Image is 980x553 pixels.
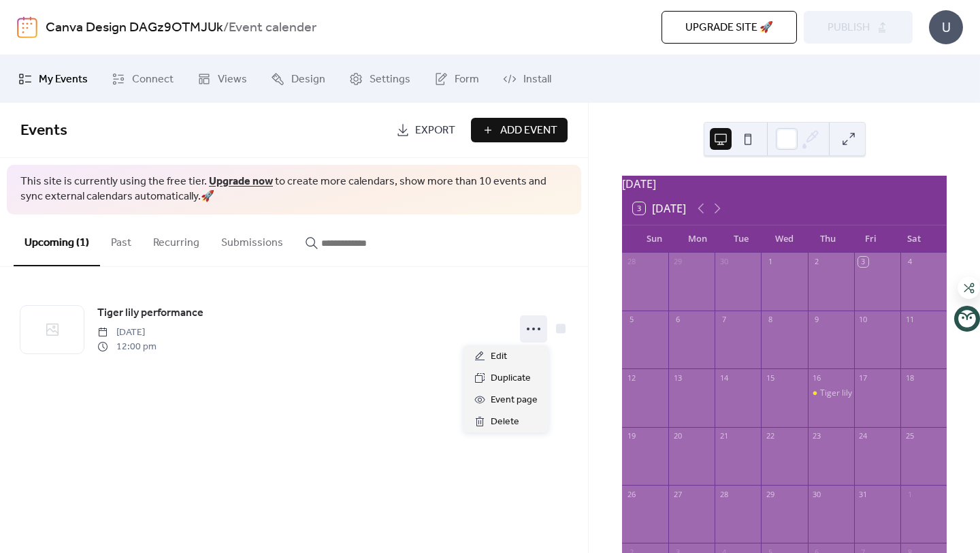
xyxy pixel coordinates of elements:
span: Event page [491,392,538,409]
span: 12:00 pm [97,340,157,354]
button: Add Event [471,118,568,142]
div: 9 [812,315,822,325]
div: 5 [626,315,636,325]
button: Upgrade site 🚀 [661,11,797,44]
div: 21 [719,431,729,441]
div: 16 [812,373,822,383]
a: Tiger lily performance [97,304,203,322]
div: 29 [672,257,683,267]
div: 20 [672,431,683,441]
a: Upgrade now [209,171,273,192]
div: 18 [904,373,915,383]
div: 22 [765,431,775,441]
span: Add Event [500,123,557,139]
div: 25 [904,431,915,441]
div: 3 [858,257,868,267]
span: Settings [370,72,410,88]
a: Settings [339,61,421,97]
b: Event calender [229,15,316,41]
div: 14 [719,373,729,383]
div: Thu [806,225,849,253]
div: 17 [858,373,868,383]
div: 4 [904,257,915,267]
span: Install [523,72,551,88]
span: This site is currently using the free tier. to create more calendars, show more than 10 events an... [20,174,568,205]
a: Design [261,61,336,97]
div: [DATE] [622,176,947,192]
span: Export [415,123,455,139]
button: Submissions [210,215,294,265]
button: 3[DATE] [628,199,691,218]
span: Delete [491,414,519,430]
span: Views [218,72,247,88]
span: My Events [39,72,88,88]
div: 28 [719,489,729,499]
div: 12 [626,373,636,383]
div: 7 [719,315,729,325]
div: 1 [904,489,915,499]
div: 10 [858,315,868,325]
a: Connect [101,61,184,97]
span: Tiger lily performance [97,305,203,321]
div: Tiger lily performance [820,388,904,399]
div: 1 [765,257,775,267]
span: Form [455,72,479,88]
div: 19 [626,431,636,441]
a: Export [386,118,465,142]
div: Sun [633,225,676,253]
span: [DATE] [97,326,157,340]
button: Recurring [142,215,210,265]
div: 23 [812,431,822,441]
span: Edit [491,349,507,365]
a: Install [493,61,561,97]
div: Tiger lily performance [808,388,854,399]
div: 29 [765,489,775,499]
div: 13 [672,373,683,383]
div: 28 [626,257,636,267]
a: Form [424,61,489,97]
div: 31 [858,489,868,499]
a: Views [187,61,257,97]
a: My Events [8,61,98,97]
div: Mon [676,225,720,253]
div: 27 [672,489,683,499]
div: 30 [719,257,729,267]
div: 6 [672,315,683,325]
div: 15 [765,373,775,383]
div: Sat [892,225,936,253]
span: Design [291,72,325,88]
div: 30 [812,489,822,499]
div: Tue [719,225,763,253]
button: Past [100,215,142,265]
span: Connect [132,72,174,88]
span: Duplicate [491,370,531,387]
div: Fri [849,225,893,253]
b: / [223,15,229,41]
div: 26 [626,489,636,499]
div: 2 [812,257,822,267]
div: U [929,10,963,44]
button: Upcoming (1) [14,215,100,266]
div: Wed [763,225,806,253]
span: Upgrade site 🚀 [685,20,773,36]
div: 24 [858,431,868,441]
span: Events [20,116,67,146]
div: 11 [904,315,915,325]
div: 8 [765,315,775,325]
img: logo [17,16,37,38]
a: Canva Design DAGz9OTMJUk [46,15,223,41]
